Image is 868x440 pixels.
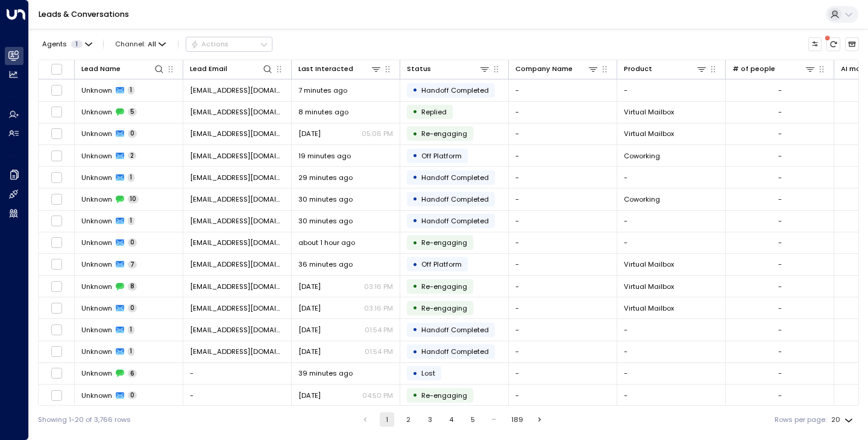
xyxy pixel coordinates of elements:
span: Coworking [624,151,660,161]
span: 0 [128,304,137,312]
span: about 1 hour ago [298,238,355,247]
div: - [778,259,782,269]
label: Rows per page: [775,415,826,425]
span: 39 minutes ago [298,368,353,378]
span: All [148,40,156,48]
td: - [509,102,617,123]
div: Status [407,63,490,75]
span: Trigger [421,238,467,247]
span: Toggle select row [51,389,63,401]
button: Go to page 2 [401,412,416,427]
span: bops@frontrowgroup.com [190,282,285,291]
td: - [617,363,726,384]
span: bops@frontrowgroup.com [190,347,285,356]
td: - [509,363,617,384]
p: 01:54 PM [365,347,393,356]
button: Channel:All [112,37,170,51]
div: # of people [732,63,816,75]
span: Handoff Completed [421,325,489,335]
div: Actions [190,40,228,48]
span: 1 [128,326,134,334]
button: Actions [186,37,272,51]
span: Handoff Completed [421,194,489,204]
span: 1 [128,217,134,225]
span: 6 [128,370,137,378]
span: 7 minutes ago [298,85,347,95]
td: - [509,319,617,340]
td: - [183,363,292,384]
span: Toggle select row [51,106,63,118]
div: - [778,368,782,378]
div: - [778,173,782,182]
span: Toggle select row [51,345,63,358]
div: Status [407,63,431,75]
span: Yesterday [298,347,321,356]
span: LIVEDOVEmedia@gmail.com [190,216,285,226]
span: Off Platform [421,151,462,161]
div: 20 [831,412,855,427]
button: Agents1 [38,37,95,51]
span: 8 [128,282,137,291]
span: Unknown [81,151,112,161]
span: 1 [128,347,134,356]
td: - [509,297,617,318]
span: support@amarok.xyz [190,85,285,95]
span: Virtual Mailbox [624,107,674,117]
span: Toggle select row [51,280,63,293]
span: 36 minutes ago [298,259,353,269]
td: - [183,385,292,406]
div: • [412,147,418,164]
span: 1 [128,173,134,182]
td: - [617,341,726,362]
div: Last Interacted [298,63,353,75]
div: • [412,256,418,273]
p: 05:06 PM [362,129,393,138]
span: LIVEDOVEmedia@gmail.com [190,173,285,182]
div: • [412,212,418,229]
span: 29 minutes ago [298,173,353,182]
span: Trigger [421,282,467,291]
span: Unknown [81,129,112,138]
div: • [412,321,418,338]
span: Unknown [81,238,112,247]
span: Virtual Mailbox [624,129,674,138]
div: • [412,169,418,185]
td: - [617,211,726,232]
div: • [412,365,418,382]
div: - [778,194,782,204]
div: • [412,104,418,120]
span: 5 [128,108,137,116]
div: - [778,282,782,291]
span: Unknown [81,391,112,400]
td: - [509,341,617,362]
div: … [487,412,502,427]
span: Jul 28, 2025 [298,391,321,400]
span: Toggle select row [51,302,63,314]
p: 01:54 PM [365,325,393,335]
div: Showing 1-20 of 3,766 rows [38,415,131,425]
button: Go to page 189 [509,412,526,427]
span: Unknown [81,194,112,204]
p: 03:16 PM [364,303,393,313]
div: • [412,235,418,251]
span: Virtual Mailbox [624,282,674,291]
td: - [509,188,617,209]
span: Handoff Completed [421,216,489,226]
span: 0 [128,238,137,247]
span: Trigger [421,129,467,138]
span: 2 [128,152,136,160]
div: • [412,387,418,403]
td: - [509,79,617,101]
td: - [509,145,617,166]
td: - [509,254,617,275]
span: Toggle select row [51,367,63,379]
td: - [617,167,726,188]
button: Customize [808,37,822,51]
div: - [778,325,782,335]
span: support@amarok.xyz [190,129,285,138]
div: - [778,107,782,117]
div: Lead Name [81,63,121,75]
span: 19 minutes ago [298,151,351,161]
button: Go to page 3 [423,412,437,427]
span: Handoff Completed [421,173,489,182]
